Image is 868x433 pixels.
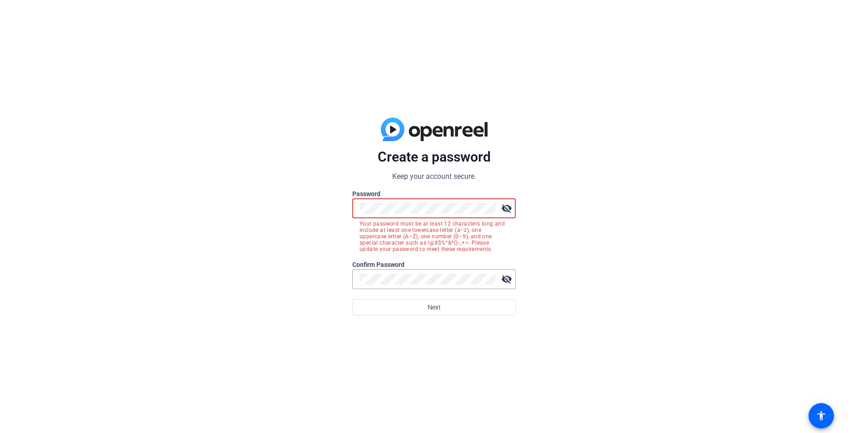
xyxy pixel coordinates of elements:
[428,299,441,316] span: Next
[352,148,516,166] p: Create a password
[352,171,516,182] p: Keep your account secure.
[352,189,516,198] label: Password
[498,270,516,288] mat-icon: visibility_off
[816,410,827,421] mat-icon: accessibility
[352,260,516,269] label: Confirm Password
[498,199,516,217] mat-icon: visibility_off
[352,299,516,315] button: Next
[381,118,488,141] img: blue-gradient.svg
[360,218,508,252] mat-error: Your password must be at least 12 characters long and include at least one lowercase letter (a–z)...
